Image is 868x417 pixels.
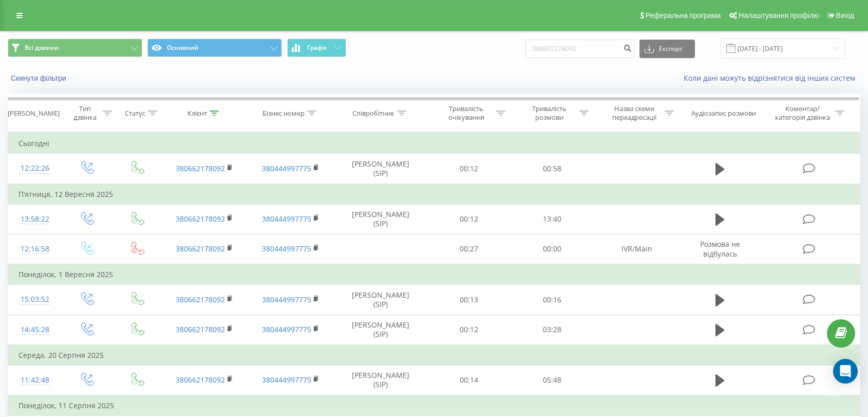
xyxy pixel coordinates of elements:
[739,11,819,20] span: Налаштування профілю
[18,320,51,340] div: 14:45:28
[427,204,511,234] td: 00:12
[511,285,594,315] td: 00:16
[262,324,311,334] a: 380444997775
[262,214,311,224] a: 380444997775
[439,104,494,122] div: Тривалість очікування
[18,239,51,259] div: 12:16:58
[18,209,51,229] div: 13:58:22
[352,109,394,118] div: Співробітник
[262,244,311,253] a: 380444997775
[176,295,225,304] a: 380662178092
[70,104,100,122] div: Тип дзвінка
[522,104,577,122] div: Тривалість розмови
[772,104,833,122] div: Коментар/категорія дзвінка
[125,109,145,118] div: Статус
[307,44,327,51] span: Графік
[147,39,282,57] button: Основний
[511,154,594,184] td: 00:58
[427,154,511,184] td: 00:12
[427,315,511,345] td: 00:12
[8,184,860,205] td: П’ятниця, 12 Вересня 2025
[836,11,854,20] span: Вихід
[176,214,225,224] a: 380662178092
[607,104,662,122] div: Назва схеми переадресації
[8,395,860,416] td: Понеділок, 11 Серпня 2025
[8,133,860,154] td: Сьогодні
[176,244,225,253] a: 380662178092
[8,39,142,57] button: Всі дзвінки
[833,359,858,384] div: Open Intercom Messenger
[8,264,860,285] td: Понеділок, 1 Вересня 2025
[187,109,207,118] div: Клієнт
[639,40,695,58] button: Експорт
[262,164,311,173] a: 380444997775
[427,234,511,264] td: 00:27
[334,154,427,184] td: [PERSON_NAME] (SIP)
[8,345,860,366] td: Середа, 20 Серпня 2025
[176,164,225,173] a: 380662178092
[334,285,427,315] td: [PERSON_NAME] (SIP)
[25,44,59,52] span: Всі дзвінки
[262,375,311,385] a: 380444997775
[334,315,427,345] td: [PERSON_NAME] (SIP)
[511,315,594,345] td: 03:28
[287,39,346,57] button: Графік
[427,365,511,395] td: 00:14
[594,234,680,264] td: IVR/Main
[646,11,721,20] span: Реферальна програма
[700,239,740,258] span: Розмова не відбулась
[18,370,51,390] div: 11:42:48
[684,73,860,83] a: Коли дані можуть відрізнятися вiд інших систем
[511,365,594,395] td: 05:48
[262,109,305,118] div: Бізнес номер
[525,40,634,58] input: Пошук за номером
[334,365,427,395] td: [PERSON_NAME] (SIP)
[8,109,60,118] div: [PERSON_NAME]
[511,234,594,264] td: 00:00
[176,324,225,334] a: 380662178092
[8,74,71,83] button: Скинути фільтри
[511,204,594,234] td: 13:40
[176,375,225,385] a: 380662178092
[18,289,51,310] div: 15:03:52
[691,109,756,118] div: Аудіозапис розмови
[334,204,427,234] td: [PERSON_NAME] (SIP)
[427,285,511,315] td: 00:13
[262,295,311,304] a: 380444997775
[18,158,51,178] div: 12:22:26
